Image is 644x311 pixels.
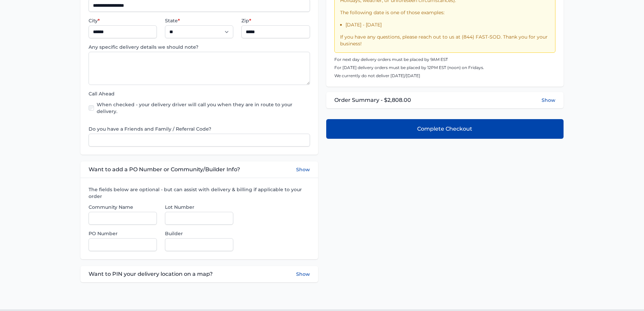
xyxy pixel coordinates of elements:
[89,270,213,278] span: Want to PIN your delivery location on a map?
[89,165,240,174] span: Want to add a PO Number or Community/Builder Info?
[241,17,310,24] label: Zip
[345,21,550,28] li: [DATE] - [DATE]
[89,186,310,200] label: The fields below are optional - but can assist with delivery & billing if applicable to your order
[542,97,555,104] button: Show
[165,204,233,210] label: Lot Number
[89,17,157,24] label: City
[296,270,310,278] button: Show
[326,119,564,139] button: Complete Checkout
[165,17,233,24] label: State
[296,165,310,174] button: Show
[89,126,310,132] label: Do you have a Friends and Family / Referral Code?
[334,65,555,70] p: For [DATE] delivery orders must be placed by 12PM EST (noon) on Fridays.
[89,230,157,237] label: PO Number
[89,90,310,97] label: Call Ahead
[340,34,550,47] p: If you have any questions, please reach out to us at (844) FAST-SOD. Thank you for your business!
[334,73,555,79] p: We currently do not deliver [DATE]/[DATE]
[97,101,310,115] label: When checked - your delivery driver will call you when they are in route to your delivery.
[165,230,233,237] label: Builder
[340,9,550,16] p: The following date is one of those examples:
[89,44,310,50] label: Any specific delivery details we should note?
[417,125,472,133] span: Complete Checkout
[334,96,411,104] span: Order Summary - $2,808.00
[89,204,157,210] label: Community Name
[334,57,555,62] p: For next day delivery orders must be placed by 9AM EST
